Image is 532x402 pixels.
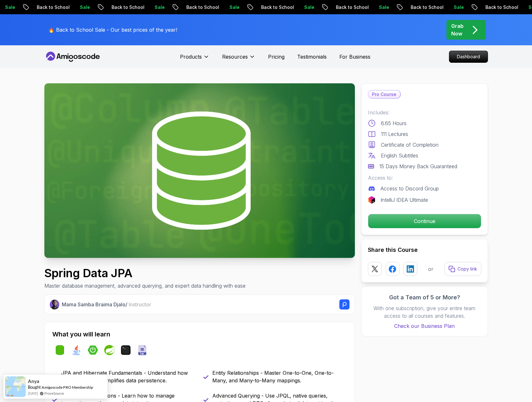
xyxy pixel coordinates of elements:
[368,196,375,204] img: jetbrains logo
[121,345,131,355] img: terminal logo
[129,301,151,308] span: Instructor
[368,293,481,302] h3: Got a Team of 5 or More?
[368,214,481,228] p: Continue
[181,4,224,10] p: Back to School
[297,53,327,61] a: Testimonials
[268,53,285,61] a: Pricing
[368,174,481,182] p: Access to:
[88,345,98,355] img: spring-boot logo
[104,345,114,355] img: spring logo
[71,345,81,355] img: java logo
[381,185,439,192] p: Access to Discord Group
[480,4,523,10] p: Back to School
[61,369,196,384] p: JPA and Hibernate Fundamentals - Understand how Spring Data JPA simplifies data persistence.
[256,4,299,10] p: Back to School
[62,301,151,308] p: Mama Samba Braima Djalo /
[150,4,170,10] p: Sale
[299,4,319,10] p: Sale
[379,163,457,170] p: 15 Days Money Back Guaranteed
[368,246,481,254] h2: Share this Course
[368,322,481,330] a: Check our Business Plan
[137,345,147,355] img: sql logo
[28,379,39,384] span: Anya
[381,141,439,149] p: Certificate of Completion
[368,91,400,98] p: Pro Course
[75,4,95,10] p: Sale
[339,53,370,61] a: For Business
[222,53,248,61] p: Resources
[5,376,26,397] img: provesource social proof notification image
[44,391,64,396] a: ProveSource
[222,53,255,66] button: Resources
[44,267,246,279] h1: Spring Data JPA
[50,300,60,309] img: Nelson Djalo
[106,4,150,10] p: Back to School
[374,4,394,10] p: Sale
[28,385,41,390] span: Bought
[42,385,93,390] a: Amigoscode PRO Membership
[428,265,433,273] p: or
[406,4,449,10] p: Back to School
[458,266,477,272] p: Copy link
[180,53,202,61] p: Products
[368,304,481,320] p: With one subscription, give your entire team access to all courses and features.
[44,83,355,258] img: spring-data-jpa_thumbnail
[32,4,75,10] p: Back to School
[449,51,488,62] p: Dashboard
[381,130,408,138] p: 111 Lectures
[28,391,38,396] span: [DATE]
[224,4,245,10] p: Sale
[381,152,418,159] p: English Subtitles
[449,4,469,10] p: Sale
[331,4,374,10] p: Back to School
[449,51,488,63] a: Dashboard
[451,22,464,37] p: Grab Now
[52,330,347,339] h2: What you will learn
[44,282,246,290] p: Master database management, advanced querying, and expert data handling with ease
[381,119,407,127] p: 6.65 Hours
[180,53,209,66] button: Products
[445,262,481,276] button: Copy link
[368,214,481,228] button: Continue
[381,196,428,204] p: IntelliJ IDEA Ultimate
[55,345,65,355] img: spring-data-jpa logo
[48,26,177,34] p: 🔥 Back to School Sale - Our best prices of the year!
[368,109,481,116] p: Includes:
[212,369,347,384] p: Entity Relationships - Master One-to-One, One-to-Many, and Many-to-Many mappings.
